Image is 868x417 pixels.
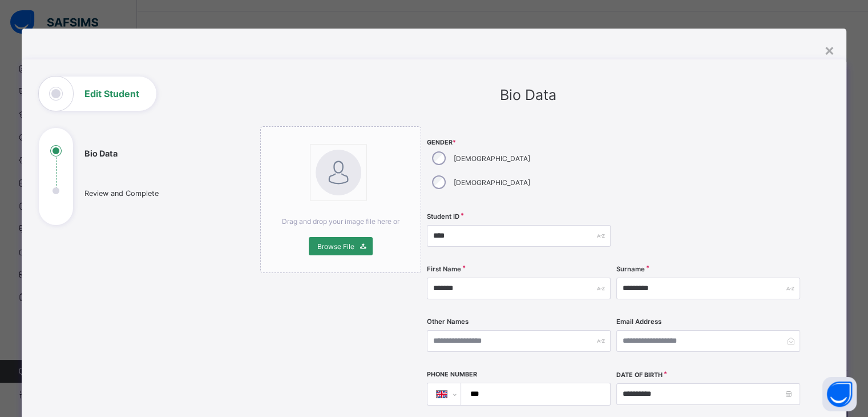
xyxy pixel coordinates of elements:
label: Student ID [427,212,459,220]
button: Open asap [822,377,857,411]
img: bannerImage [316,150,361,195]
h1: Edit Student [84,89,139,98]
label: Email Address [616,318,661,326]
div: bannerImageDrag and drop your image file here orBrowse File [260,126,421,273]
label: Date of Birth [616,371,663,379]
label: First Name [427,265,461,273]
span: Gender [427,139,611,146]
label: Other Names [427,318,469,326]
span: Bio Data [500,86,556,103]
span: Browse File [317,242,354,251]
div: × [824,40,835,59]
label: Phone Number [427,371,477,378]
label: Surname [616,265,645,273]
span: Drag and drop your image file here or [282,217,399,226]
label: [DEMOGRAPHIC_DATA] [454,178,530,187]
label: [DEMOGRAPHIC_DATA] [454,154,530,163]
